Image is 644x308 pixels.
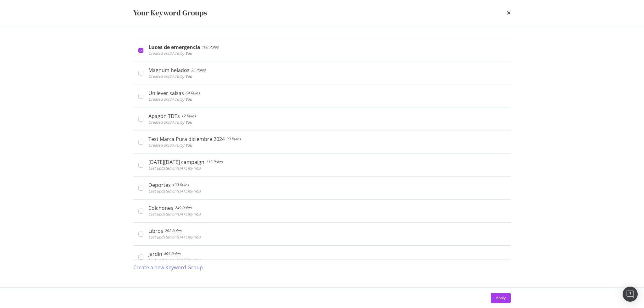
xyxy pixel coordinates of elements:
div: Open Intercom Messenger [623,287,638,302]
span: Created on [DATE] by [148,51,192,56]
button: Create a new Keyword Group [133,260,203,275]
div: 405 Rules [164,251,180,257]
div: 249 Rules [175,205,192,211]
div: Libros [148,228,163,234]
div: Magnum helados [148,67,190,73]
span: Last updated on [DATE] by [148,165,201,171]
b: You [194,234,201,240]
div: 262 Rules [164,228,181,234]
span: Created on [DATE] by [148,97,192,102]
div: Apagón TDTs [148,113,180,119]
div: Colchones [148,205,173,211]
div: 115 Rules [206,159,223,165]
div: Jardín [148,251,162,257]
span: Last updated on [DATE] by [148,257,201,263]
span: Created on [DATE] by [148,143,192,148]
div: Luces de emergencia [148,44,200,50]
span: Last updated on [DATE] by [148,211,201,217]
div: 108 Rules [202,44,219,50]
div: times [507,8,511,18]
b: You [194,165,201,171]
b: You [194,257,201,263]
div: 64 Rules [185,90,200,96]
div: 93 Rules [226,136,241,142]
div: Your Keyword Groups [133,8,207,18]
span: Created on [DATE] by [148,74,192,79]
b: You [185,120,192,125]
span: Last updated on [DATE] by [148,234,201,240]
div: Create a new Keyword Group [133,264,203,271]
b: You [185,143,192,148]
b: You [194,188,201,194]
b: You [194,211,201,217]
b: You [185,51,192,56]
b: You [185,74,192,79]
span: Last updated on [DATE] by [148,188,201,194]
div: Unilever salsas [148,90,184,96]
span: Created on [DATE] by [148,120,192,125]
div: Test Marca Pura diciembre 2024 [148,136,225,142]
button: Apply [491,293,511,303]
div: [DATE][DATE] campaign [148,159,204,165]
div: Apply [496,295,506,300]
div: Deportes [148,182,171,188]
b: You [185,97,192,102]
div: 12 Rules [181,113,196,119]
div: 133 Rules [172,182,189,188]
div: 35 Rules [191,67,206,73]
